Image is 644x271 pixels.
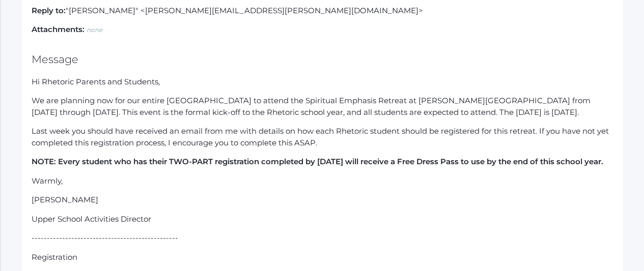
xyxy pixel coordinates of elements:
strong: NOTE: Every student who has their TWO-PART registration completed by [DATE] will receive a Free D... [32,157,603,166]
strong: Reply to: [32,6,66,15]
p: Warmly, [32,175,613,187]
p: ------------------------------------------------ [32,232,613,244]
p: "[PERSON_NAME]" <[PERSON_NAME][EMAIL_ADDRESS][PERSON_NAME][DOMAIN_NAME]> [32,5,613,17]
strong: Attachments: [32,24,85,34]
h2: Message [32,53,613,65]
p: Upper School Activities Director [32,214,613,225]
p: Hi Rhetoric Parents and Students, [32,76,613,88]
p: [PERSON_NAME] [32,194,613,206]
p: Last week you should have received an email from me with details on how each Rhetoric student sho... [32,126,613,148]
p: We are planning now for our entire [GEOGRAPHIC_DATA] to attend the Spiritual Emphasis Retreat at ... [32,95,613,118]
em: none [87,26,102,34]
p: Registration [32,252,613,263]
